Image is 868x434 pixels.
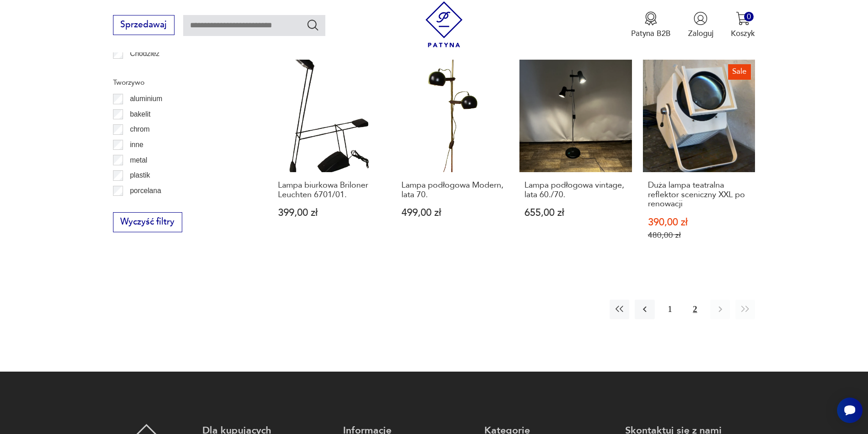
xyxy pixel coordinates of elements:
[631,11,671,39] button: Patyna B2B
[130,108,150,120] p: bakelit
[113,22,175,29] a: Sprzedawaj
[130,139,143,151] p: inne
[744,12,754,21] div: 0
[643,60,755,261] a: SaleDuża lampa teatralna reflektor sceniczny XXL po renowacjiDuża lampa teatralna reflektor sceni...
[524,208,627,218] p: 655,00 zł
[130,48,159,60] p: Chodzież
[278,208,380,218] p: 399,00 zł
[837,398,863,423] iframe: Smartsupp widget button
[660,300,680,319] button: 1
[648,230,750,240] p: 480,00 zł
[130,63,157,75] p: Ćmielów
[130,200,153,212] p: porcelit
[736,11,750,26] img: Ikona koszyka
[130,123,149,135] p: chrom
[306,18,319,31] button: Szukaj
[648,218,750,227] p: 390,00 zł
[644,11,658,26] img: Ikona medalu
[278,181,380,199] h3: Lampa biurkowa Briloner Leuchten 6701/01.
[396,60,509,261] a: Lampa podłogowa Modern, lata 70.Lampa podłogowa Modern, lata 70.499,00 zł
[631,28,671,39] p: Patyna B2B
[524,181,627,199] h3: Lampa podłogowa vintage, lata 60./70.
[648,181,750,209] h3: Duża lampa teatralna reflektor sceniczny XXL po renowacji
[401,181,504,199] h3: Lampa podłogowa Modern, lata 70.
[130,154,147,166] p: metal
[688,11,714,39] button: Zaloguj
[401,208,504,218] p: 499,00 zł
[631,11,671,39] a: Ikona medaluPatyna B2B
[113,15,175,35] button: Sprzedawaj
[685,300,705,319] button: 2
[113,77,247,88] p: Tworzywo
[130,93,162,105] p: aluminium
[731,28,755,39] p: Koszyk
[693,11,708,26] img: Ikonka użytkownika
[130,169,150,181] p: plastik
[130,185,161,197] p: porcelana
[519,60,632,261] a: Lampa podłogowa vintage, lata 60./70.Lampa podłogowa vintage, lata 60./70.655,00 zł
[273,60,385,261] a: Lampa biurkowa Briloner Leuchten 6701/01.Lampa biurkowa Briloner Leuchten 6701/01.399,00 zł
[731,11,755,39] button: 0Koszyk
[113,212,182,232] button: Wyczyść filtry
[421,1,467,47] img: Patyna - sklep z meblami i dekoracjami vintage
[688,28,714,39] p: Zaloguj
